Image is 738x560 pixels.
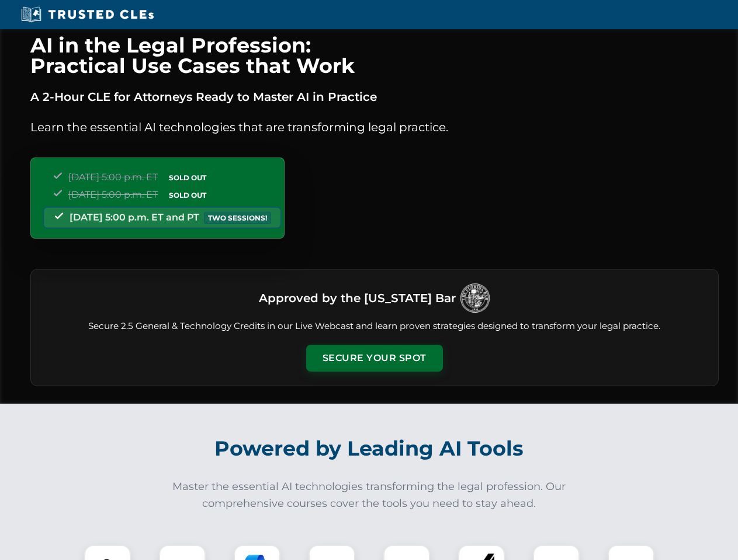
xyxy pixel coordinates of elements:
span: [DATE] 5:00 p.m. ET [68,171,158,183]
p: Master the essential AI technologies transforming the legal profession. Our comprehensive courses... [165,478,574,512]
img: Logo [460,283,490,313]
h2: Powered by Leading AI Tools [46,428,693,469]
p: Learn the essential AI technologies that are transforming legal practice. [30,118,719,136]
h3: Approved by the [US_STATE] Bar [259,288,456,309]
h1: AI in the Legal Profession: Practical Use Cases that Work [30,35,719,76]
img: Trusted CLEs [18,6,157,23]
p: Secure 2.5 General & Technology Credits in our Live Webcast and learn proven strategies designed ... [45,320,704,333]
span: SOLD OUT [165,171,210,184]
button: Secure Your Spot [306,345,443,372]
span: SOLD OUT [165,189,210,201]
span: [DATE] 5:00 p.m. ET [68,189,158,200]
p: A 2-Hour CLE for Attorneys Ready to Master AI in Practice [30,87,719,106]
